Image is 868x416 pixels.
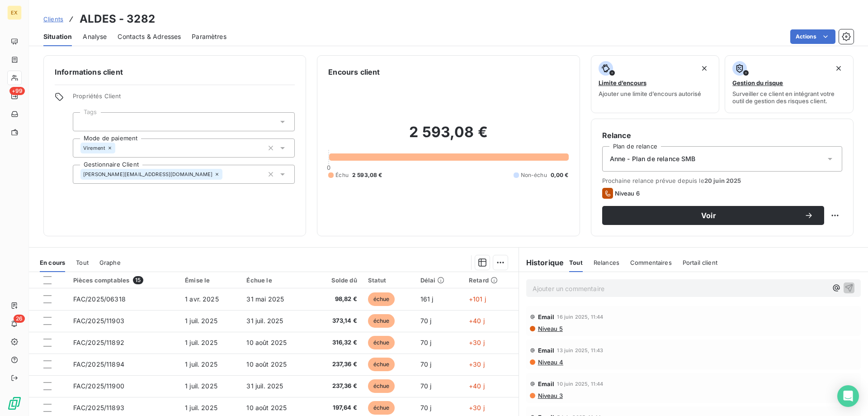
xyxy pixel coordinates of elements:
span: 13 juin 2025, 11:43 [557,348,603,353]
span: +30 j [469,404,485,411]
span: Gestion du risque [732,79,783,86]
span: 10 août 2025 [246,360,287,368]
span: Ajouter une limite d’encours autorisé [599,90,701,97]
span: échue [368,292,395,306]
span: 16 juin 2025, 11:44 [557,314,603,320]
div: Open Intercom Messenger [837,385,859,407]
span: Limite d’encours [599,79,646,86]
span: 20 juin 2025 [704,177,741,184]
span: Non-échu [521,171,547,179]
span: Tout [569,259,583,266]
span: FAC/2025/06318 [73,295,126,303]
span: 70 j [420,339,432,346]
span: +101 j [469,295,486,303]
h6: Historique [519,257,564,268]
h6: Relance [602,130,842,141]
span: FAC/2025/11900 [73,382,124,390]
span: 31 juil. 2025 [246,382,283,390]
span: Niveau 6 [615,190,640,197]
span: 1 juil. 2025 [185,360,217,368]
span: 10 août 2025 [246,339,287,346]
span: 237,36 € [317,360,357,369]
span: Clients [43,15,63,23]
span: +40 j [469,317,485,325]
span: 15 [133,276,143,284]
h6: Informations client [55,67,295,77]
span: Voir [613,212,804,219]
span: 26 [14,315,25,323]
span: [PERSON_NAME][EMAIL_ADDRESS][DOMAIN_NAME] [83,172,212,177]
span: +40 j [469,382,485,390]
span: 2 593,08 € [352,171,382,179]
span: Niveau 3 [537,392,563,399]
div: Solde dû [317,277,357,284]
span: Paramètres [192,32,226,41]
button: Limite d’encoursAjouter une limite d’encours autorisé [591,55,720,113]
span: Anne - Plan de relance SMB [610,154,696,163]
div: Pièces comptables [73,276,174,284]
span: +99 [9,87,25,95]
span: 197,64 € [317,403,357,412]
span: 31 juil. 2025 [246,317,283,325]
button: Actions [790,29,835,44]
span: 1 juil. 2025 [185,339,217,346]
span: Graphe [99,259,121,266]
span: 70 j [420,404,432,411]
span: Échu [335,171,349,179]
span: 0 [327,164,330,171]
span: 31 mai 2025 [246,295,284,303]
span: 237,36 € [317,382,357,391]
h2: 2 593,08 € [328,123,568,150]
img: Logo LeanPay [7,396,22,411]
div: EX [7,5,22,20]
div: Émise le [185,277,236,284]
span: 316,32 € [317,338,357,347]
span: FAC/2025/11892 [73,339,124,346]
span: Surveiller ce client en intégrant votre outil de gestion des risques client. [732,90,846,105]
span: Email [538,313,555,320]
button: Voir [602,206,824,225]
span: 1 juil. 2025 [185,317,217,325]
input: Ajouter une valeur [115,144,123,152]
span: Niveau 5 [537,325,563,332]
span: 373,14 € [317,316,357,325]
span: échue [368,401,395,415]
span: Situation [43,32,72,41]
span: échue [368,314,395,328]
input: Ajouter une valeur [222,170,230,178]
span: 1 avr. 2025 [185,295,219,303]
h3: ALDES - 3282 [80,11,155,27]
span: 70 j [420,360,432,368]
span: échue [368,336,395,349]
div: Échue le [246,277,306,284]
span: +30 j [469,339,485,346]
span: 10 juin 2025, 11:44 [557,381,603,387]
span: Contacts & Adresses [118,32,181,41]
span: 0,00 € [551,171,569,179]
span: 1 juil. 2025 [185,404,217,411]
a: Clients [43,14,63,24]
span: Prochaine relance prévue depuis le [602,177,842,184]
span: échue [368,379,395,393]
span: Portail client [683,259,717,266]
div: Retard [469,277,513,284]
span: FAC/2025/11894 [73,360,124,368]
span: FAC/2025/11893 [73,404,124,411]
span: 10 août 2025 [246,404,287,411]
span: Analyse [83,32,107,41]
span: Tout [76,259,89,266]
span: Relances [594,259,619,266]
span: Commentaires [630,259,672,266]
span: FAC/2025/11903 [73,317,124,325]
span: Email [538,380,555,387]
span: Email [538,347,555,354]
span: Niveau 4 [537,359,563,366]
h6: Encours client [328,67,380,77]
div: Délai [420,277,458,284]
span: 70 j [420,382,432,390]
span: échue [368,358,395,371]
span: +30 j [469,360,485,368]
div: Statut [368,277,410,284]
span: Virement [83,145,105,151]
span: En cours [40,259,65,266]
